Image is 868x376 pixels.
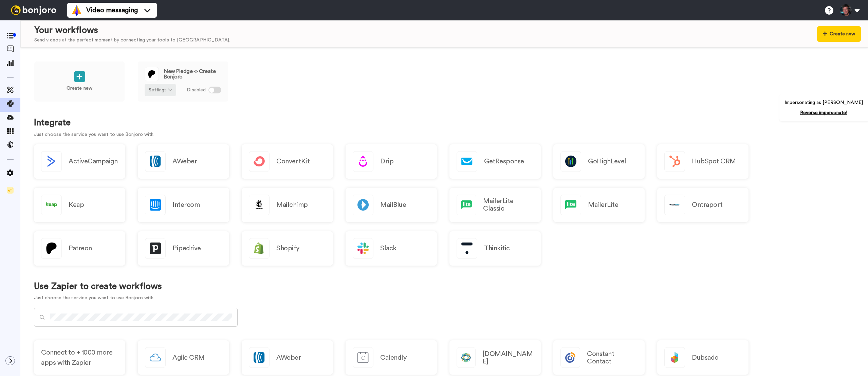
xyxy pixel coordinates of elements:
[276,245,299,252] h2: Shopify
[34,231,125,266] a: Patreon
[164,69,221,79] span: New Pledge -> Create Bonjoro
[817,26,861,42] button: Create new
[249,238,269,258] img: logo_shopify.svg
[483,197,534,212] h2: MailerLite Classic
[34,144,125,179] button: ActiveCampaign
[587,350,638,365] h2: Constant Contact
[276,158,310,165] h2: ConvertKit
[138,144,229,179] a: AWeber
[380,354,406,361] h2: Calendly
[41,195,61,215] img: logo_keap.svg
[41,151,61,172] img: logo_activecampaign.svg
[69,158,117,165] h2: ActiveCampaign
[145,195,165,215] img: logo_intercom.svg
[346,144,437,179] a: Drip
[276,354,301,361] h2: AWeber
[449,144,541,179] a: GetResponse
[553,188,645,222] a: MailerLite
[665,151,685,172] img: logo_hubspot.svg
[353,347,373,368] img: logo_calendly.svg
[172,158,197,165] h2: AWeber
[69,201,84,209] h2: Keap
[34,131,854,138] p: Just choose the service you want to use Bonjoro with.
[86,5,138,15] span: Video messaging
[138,231,229,266] a: Pipedrive
[187,87,206,94] span: Disabled
[561,195,581,215] img: logo_mailerlite.svg
[69,245,92,252] h2: Patreon
[249,347,269,368] img: logo_aweber.svg
[484,158,524,165] h2: GetResponse
[484,245,510,252] h2: Thinkific
[7,187,14,194] img: Checklist.svg
[242,340,333,375] a: AWeber
[353,195,373,215] img: logo_mailblue.png
[67,85,92,92] p: Create new
[380,245,396,252] h2: Slack
[657,188,749,222] a: Ontraport
[561,151,581,172] img: logo_gohighlevel.png
[138,188,229,222] a: Intercom
[353,238,373,258] img: logo_slack.svg
[34,37,230,44] div: Send videos at the perfect moment by connecting your tools to [GEOGRAPHIC_DATA].
[346,188,437,222] a: MailBlue
[242,144,333,179] a: ConvertKit
[242,231,333,266] a: Shopify
[172,201,200,209] h2: Intercom
[145,84,176,96] button: Settings
[353,151,373,172] img: logo_drip.svg
[588,201,618,209] h2: MailerLite
[457,238,477,258] img: logo_thinkific.svg
[34,118,854,128] h1: Integrate
[34,188,125,222] a: Keap
[457,151,477,172] img: logo_getresponse.svg
[71,5,82,16] img: vm-color.svg
[34,24,230,37] div: Your workflows
[692,354,719,361] h2: Dubsado
[657,144,749,179] a: HubSpot CRM
[346,231,437,266] a: Slack
[665,347,685,368] img: logo_dubsado.svg
[172,245,201,252] h2: Pipedrive
[449,340,541,375] a: [DOMAIN_NAME]
[380,201,406,209] h2: MailBlue
[457,195,476,215] img: logo_mailerlite.svg
[137,61,228,102] a: New Pledge -> Create BonjoroSettings Disabled
[34,294,162,302] p: Just choose the service you want to use Bonjoro with.
[8,5,59,15] img: bj-logo-header-white.svg
[145,67,159,81] img: logo_patreon.svg
[665,195,685,215] img: logo_ontraport.svg
[276,201,308,209] h2: Mailchimp
[242,188,333,222] a: Mailchimp
[657,340,749,375] a: Dubsado
[800,110,847,115] a: Reverse impersonate!
[588,158,626,165] h2: GoHighLevel
[561,347,580,368] img: logo_constant_contact.svg
[249,195,269,215] img: logo_mailchimp.svg
[41,238,61,258] img: logo_patreon.svg
[145,151,165,172] img: logo_aweber.svg
[138,340,229,375] a: Agile CRM
[449,231,541,266] a: Thinkific
[346,340,437,375] a: Calendly
[380,158,393,165] h2: Drip
[34,340,125,375] a: Connect to + 1000 more apps with Zapier
[172,354,205,361] h2: Agile CRM
[34,282,162,291] h1: Use Zapier to create workflows
[34,61,125,102] a: Create new
[692,201,723,209] h2: Ontraport
[41,347,118,368] span: Connect to + 1000 more apps with Zapier
[553,340,645,375] a: Constant Contact
[145,347,165,368] img: logo_agile_crm.svg
[553,144,645,179] a: GoHighLevel
[784,99,863,106] p: Impersonating as [PERSON_NAME]
[482,350,534,365] h2: [DOMAIN_NAME]
[692,158,736,165] h2: HubSpot CRM
[449,188,541,222] a: MailerLite Classic
[145,238,165,258] img: logo_pipedrive.png
[457,347,475,368] img: logo_closecom.svg
[249,151,269,172] img: logo_convertkit.svg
